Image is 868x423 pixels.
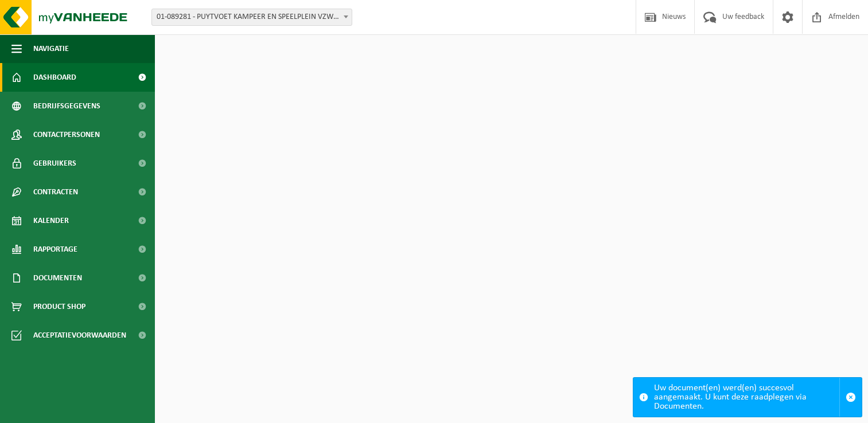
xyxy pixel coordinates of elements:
span: Documenten [33,264,82,292]
span: Acceptatievoorwaarden [33,321,126,350]
span: 01-089281 - PUYTVOET KAMPEER EN SPEELPLEIN VZW - SINT-NIKLAAS [151,9,352,26]
span: Contactpersonen [33,120,100,149]
span: Bedrijfsgegevens [33,92,100,120]
span: Navigatie [33,34,69,63]
span: Gebruikers [33,149,76,178]
span: Kalender [33,206,69,235]
span: Rapportage [33,235,77,264]
span: 01-089281 - PUYTVOET KAMPEER EN SPEELPLEIN VZW - SINT-NIKLAAS [152,9,352,25]
span: Product Shop [33,292,85,321]
div: Uw document(en) werd(en) succesvol aangemaakt. U kunt deze raadplegen via Documenten. [654,378,839,417]
span: Dashboard [33,63,76,92]
span: Contracten [33,178,78,206]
